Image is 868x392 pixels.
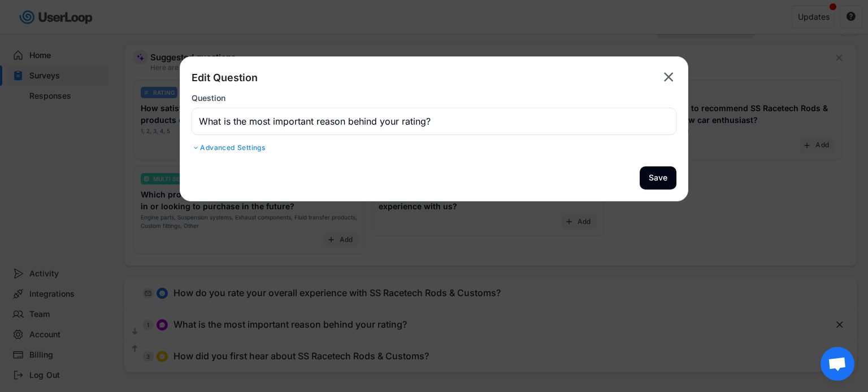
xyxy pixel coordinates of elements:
[821,347,854,381] div: Open chat
[664,69,674,85] text: 
[640,166,676,190] button: Save
[661,68,676,86] button: 
[192,71,258,85] div: Edit Question
[192,108,676,135] input: Type your question here...
[192,93,225,103] div: Question
[192,143,676,152] div: Advanced Settings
